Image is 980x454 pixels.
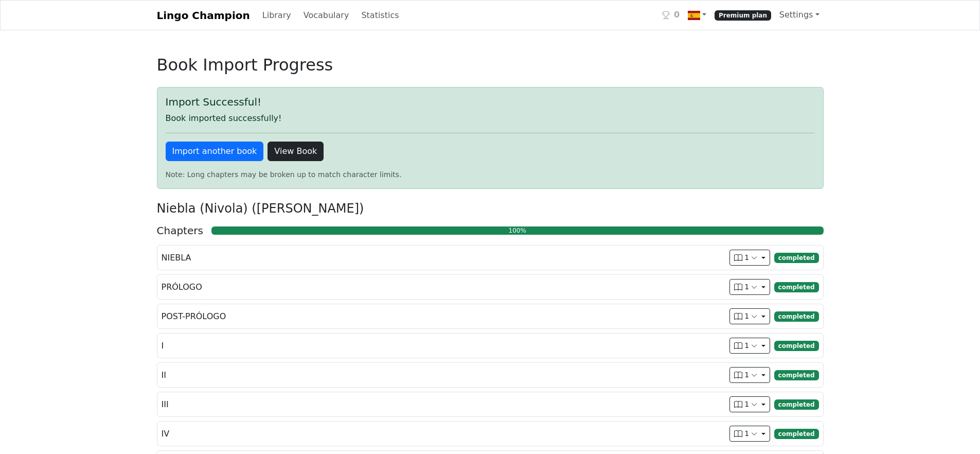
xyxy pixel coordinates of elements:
[157,201,824,216] h4: Niebla (Nivola) ([PERSON_NAME])
[729,396,770,412] button: 1
[157,224,203,237] h5: Chapters
[688,9,700,22] img: es.svg
[715,10,771,21] span: Premium plan
[729,367,770,383] button: 1
[162,398,169,411] span: III
[162,369,166,381] span: II
[729,279,770,295] button: 1
[157,5,250,26] a: Lingo Champion
[774,370,819,380] span: completed
[162,428,170,440] span: IV
[774,341,819,351] span: completed
[775,5,824,25] a: Settings
[774,253,819,263] span: completed
[162,281,202,293] span: PRÓLOGO
[166,142,264,161] a: Import another book
[162,252,191,264] span: NIEBLA
[729,250,770,266] button: 1
[658,5,684,26] a: 0
[258,5,295,26] a: Library
[774,311,819,322] span: completed
[166,169,815,180] div: Note: Long chapters may be broken up to match character limits.
[268,142,324,161] a: View Book
[162,310,226,323] span: POST-PRÓLOGO
[729,338,770,354] button: 1
[710,5,775,26] a: Premium plan
[211,226,824,235] div: 100%
[774,282,819,292] span: completed
[157,55,824,75] h2: Book Import Progress
[166,96,815,108] h5: Import Successful!
[774,429,819,439] span: completed
[357,5,403,26] a: Statistics
[729,426,770,442] button: 1
[162,340,164,352] span: I
[729,308,770,324] button: 1
[299,5,353,26] a: Vocabulary
[674,9,680,21] span: 0
[774,399,819,410] span: completed
[166,112,815,125] p: Book imported successfully!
